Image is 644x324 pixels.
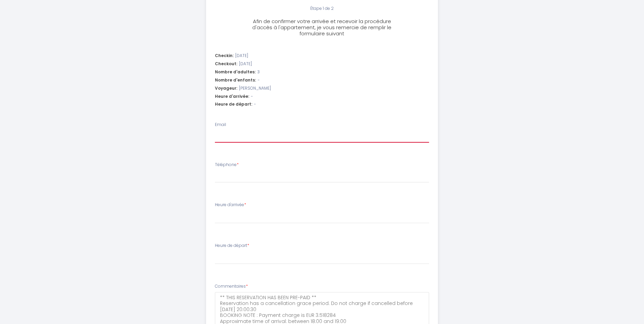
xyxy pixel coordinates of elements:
span: [PERSON_NAME] [239,85,271,92]
span: Nombre d'adultes: [215,69,256,75]
span: - [258,77,260,84]
span: Heure de départ: [215,101,252,108]
span: - [254,101,256,108]
label: Heure de départ [215,242,249,249]
span: Afin de confirmer votre arrivée et recevoir la procédure d'accès à l'appartement, je vous remerci... [252,18,391,37]
span: Heure d'arrivée: [215,93,249,100]
span: [DATE] [235,53,248,59]
span: - [251,93,253,100]
label: Email [215,122,226,128]
span: 3 [257,69,260,75]
span: Voyageur: [215,85,237,92]
span: Étape 1 de 2 [310,5,334,11]
span: [DATE] [239,61,252,67]
span: Checkin: [215,53,234,59]
span: Checkout: [215,61,237,67]
label: Commentaires [215,283,248,290]
label: Heure d'arrivée [215,202,246,208]
label: Téléphone [215,162,239,168]
span: Nombre d'enfants: [215,77,256,84]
